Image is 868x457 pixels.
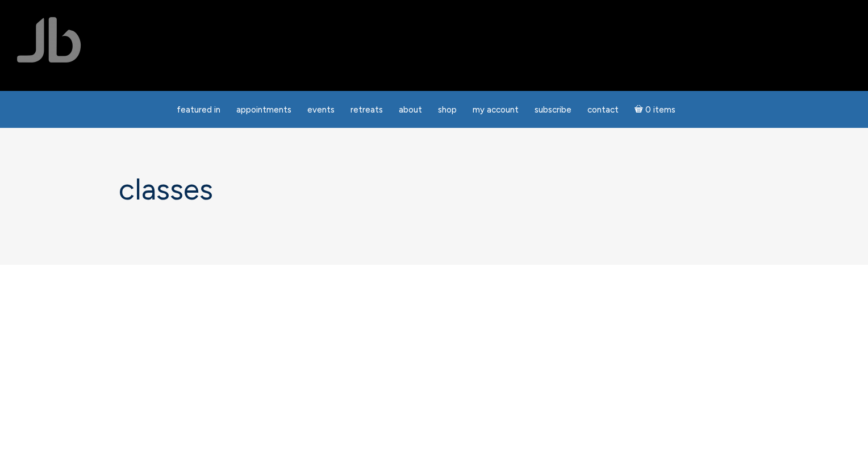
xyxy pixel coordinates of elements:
i: Cart [635,105,645,115]
a: Contact [581,99,625,121]
img: Jamie Butler. The Everyday Medium [17,17,81,63]
a: About [392,99,429,121]
span: Shop [438,105,457,115]
span: Contact [587,105,619,115]
a: Retreats [344,99,390,121]
span: Retreats [350,105,383,115]
span: featured in [177,105,220,115]
a: Shop [431,99,464,121]
a: Events [301,99,341,121]
span: 0 items [645,106,675,114]
a: Appointments [229,99,298,121]
a: Cart0 items [628,98,682,121]
a: featured in [170,99,227,121]
span: Events [307,105,335,115]
a: Subscribe [528,99,578,121]
span: My Account [473,105,519,115]
h1: Classes [119,173,749,206]
a: My Account [466,99,525,121]
span: About [399,105,422,115]
span: Appointments [236,105,291,115]
span: Subscribe [535,105,571,115]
